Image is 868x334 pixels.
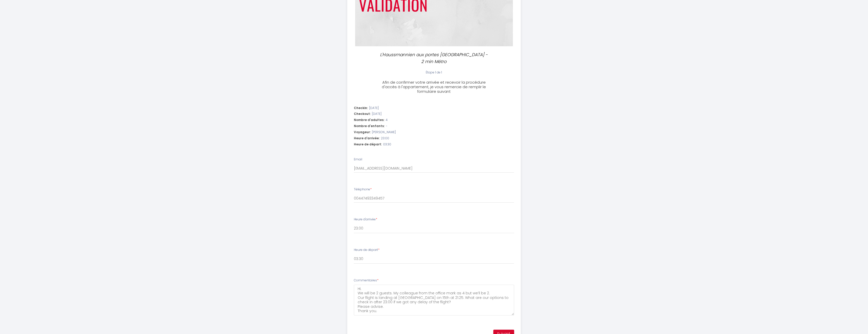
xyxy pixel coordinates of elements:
span: 23:00 [381,136,389,141]
span: Checkout: [354,112,371,116]
label: Téléphone [354,187,372,192]
span: 4 [386,118,388,123]
span: Checkin: [354,106,368,111]
span: Voyageur: [354,130,371,135]
span: Nombre d'enfants: [354,124,385,129]
label: Heure de départ [354,248,380,252]
span: Heure d'arrivée: [354,136,380,141]
label: Commentaires [354,278,378,283]
span: Afin de confirmer votre arrivée et recevoir la procédure d'accès à l'appartement, je vous remerci... [382,80,486,94]
label: Heure d'arrivée [354,217,377,222]
span: 03:30 [383,142,391,147]
span: [PERSON_NAME] [372,130,396,135]
span: [DATE] [372,112,382,116]
span: Étape 1 de 1 [426,70,442,74]
span: [DATE] [369,106,379,111]
span: Heure de départ: [354,142,382,147]
span: Nombre d'adultes: [354,118,384,123]
p: L'Haussmannien aux portes [GEOGRAPHIC_DATA] - 2 min Métro [380,51,488,65]
span: - [386,124,387,129]
label: Email [354,157,362,162]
